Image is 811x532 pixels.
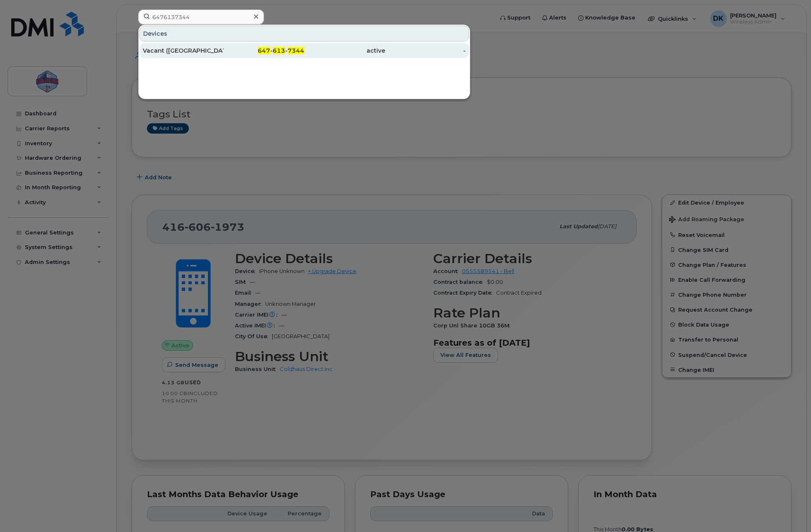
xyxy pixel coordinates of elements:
[273,47,285,54] span: 613
[139,43,469,58] a: Vacant ([GEOGRAPHIC_DATA])647-613-7344active-
[288,47,304,54] span: 7344
[304,46,385,55] div: active
[258,47,270,54] span: 647
[139,26,469,41] div: Devices
[224,46,305,55] div: - -
[143,46,224,55] div: Vacant ([GEOGRAPHIC_DATA])
[385,46,466,55] div: -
